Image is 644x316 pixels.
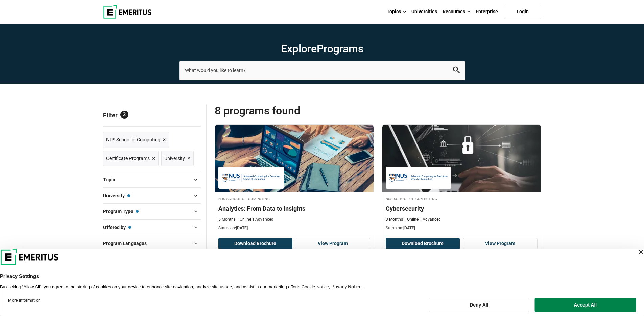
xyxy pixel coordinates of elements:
p: Filter [103,104,201,126]
button: Topic [103,175,201,185]
p: Online [237,217,251,222]
span: Program Languages [103,240,152,247]
button: Program Languages [103,238,201,248]
h4: NUS School of Computing [218,196,370,201]
a: NUS School of Computing × [103,132,169,148]
a: Business Analytics Course by NUS School of Computing - September 30, 2025 NUS School of Computing... [215,125,374,235]
button: Offered by [103,222,201,232]
input: search-page [179,61,465,80]
img: NUS School of Computing [222,170,281,185]
p: Starts on: [218,225,370,231]
h1: Explore [179,42,465,55]
p: Online [405,217,419,222]
button: Download Brochure [218,238,293,249]
img: NUS School of Computing [389,170,448,185]
h4: Analytics: From Data to Insights [218,204,370,213]
a: Cybersecurity Course by NUS School of Computing - September 30, 2025 NUS School of Computing NUS ... [382,125,541,235]
img: Analytics: From Data to Insights | Online Business Analytics Course [215,125,374,192]
span: × [152,154,156,163]
img: Cybersecurity | Online Cybersecurity Course [382,125,541,192]
button: search [453,67,460,74]
span: University [103,192,130,199]
h4: Cybersecurity [386,204,538,213]
a: View Program [463,238,538,249]
a: Certificate Programs × [103,151,159,166]
span: Program Type [103,208,139,215]
span: NUS School of Computing [106,136,160,143]
span: Topic [103,176,120,183]
button: Program Type [103,206,201,217]
a: search [453,68,460,75]
span: [DATE] [236,226,248,230]
span: 8 Programs found [215,104,378,117]
p: 3 Months [386,217,403,222]
span: × [187,154,191,163]
a: Login [504,5,541,19]
span: × [163,135,166,145]
a: View Program [296,238,370,249]
span: Certificate Programs [106,155,150,162]
p: Advanced [420,217,441,222]
button: University [103,190,201,201]
h4: NUS School of Computing [386,196,538,201]
p: Starts on: [386,225,538,231]
span: 3 [120,111,128,119]
a: University × [161,151,194,166]
span: University [164,155,185,162]
span: [DATE] [403,226,415,230]
span: Offered by [103,224,131,231]
a: Reset all [180,112,201,120]
p: 5 Months [218,217,236,222]
p: Advanced [253,217,273,222]
button: Download Brochure [386,238,460,249]
span: Programs [317,42,363,55]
